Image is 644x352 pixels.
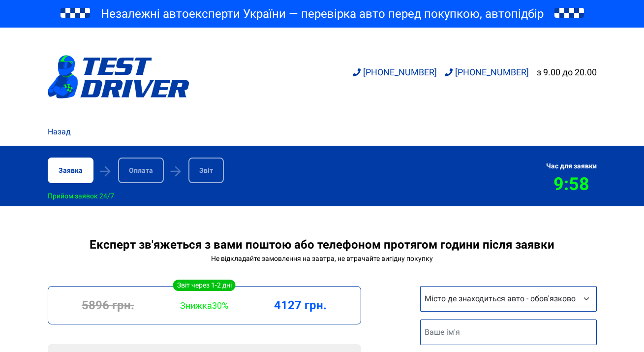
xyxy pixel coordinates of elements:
a: Назад [48,126,71,138]
div: 9:58 [546,174,597,194]
a: [PHONE_NUMBER] [445,67,529,77]
img: logotype@3x [48,55,189,98]
div: Прийом заявок 24/7 [48,192,114,200]
div: Не відкладайте замовлення на завтра, не втрачайте вигідну покупку [48,255,597,262]
div: Час для заявки [546,162,597,170]
div: Знижка [156,300,252,311]
a: logotype@3x [48,32,189,122]
div: 5896 грн. [60,298,156,312]
div: Звіт [188,158,224,183]
div: Оплата [118,158,164,183]
a: [PHONE_NUMBER] [353,67,437,77]
div: з 9.00 до 20.00 [537,67,597,77]
div: 4127 грн. [252,298,349,312]
input: Ваше ім'я [420,320,597,345]
span: 30% [212,300,228,311]
div: Експерт зв'яжеться з вами поштою або телефоном протягом години після заявки [48,238,597,252]
div: Заявка [48,158,93,183]
span: Незалежні автоексперти України — перевірка авто перед покупкою, автопідбір [101,6,544,22]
